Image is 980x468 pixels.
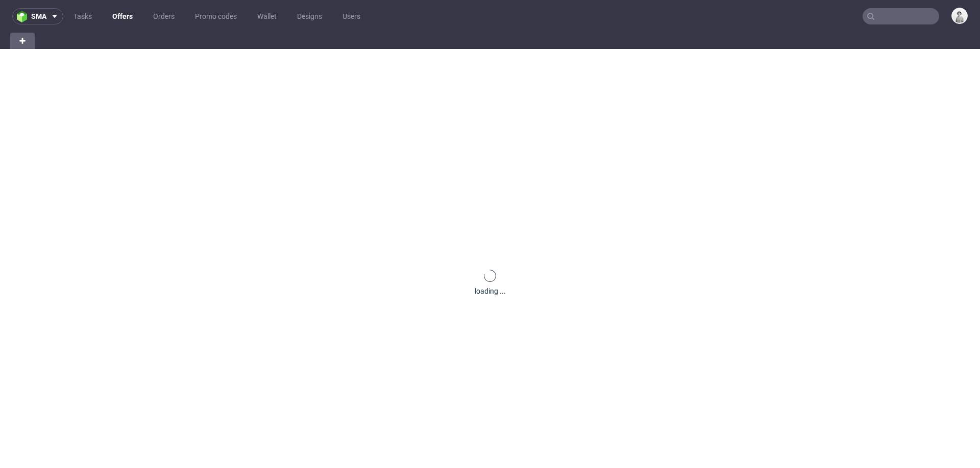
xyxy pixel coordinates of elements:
[952,9,967,23] img: Dudek Mariola
[12,8,63,24] button: sma
[475,286,506,296] div: loading ...
[189,8,243,24] a: Promo codes
[147,8,181,24] a: Orders
[17,11,31,22] img: logo
[67,8,98,24] a: Tasks
[336,8,366,24] a: Users
[106,8,139,24] a: Offers
[31,13,46,20] span: sma
[291,8,328,24] a: Designs
[251,8,283,24] a: Wallet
